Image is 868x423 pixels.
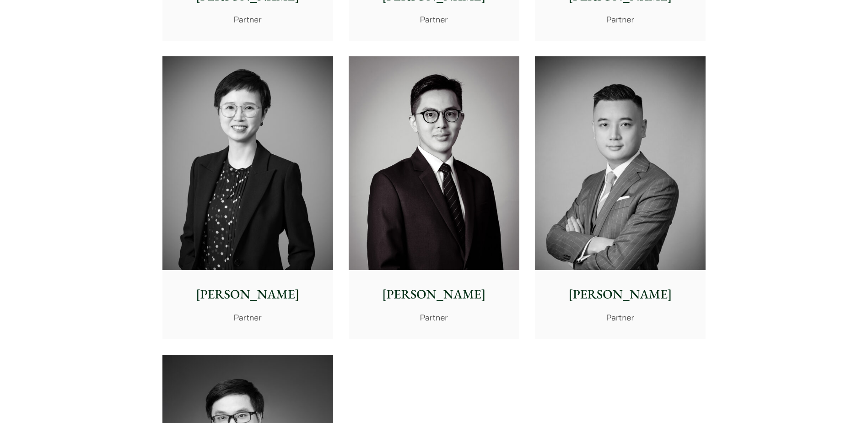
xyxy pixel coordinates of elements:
[170,311,326,324] p: Partner
[535,56,706,339] a: [PERSON_NAME] Partner
[542,285,698,304] p: [PERSON_NAME]
[356,311,512,324] p: Partner
[349,56,519,339] a: [PERSON_NAME] Partner
[356,285,512,304] p: [PERSON_NAME]
[162,56,333,339] a: [PERSON_NAME] Partner
[170,285,326,304] p: [PERSON_NAME]
[542,311,698,324] p: Partner
[170,13,326,26] p: Partner
[356,13,512,26] p: Partner
[542,13,698,26] p: Partner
